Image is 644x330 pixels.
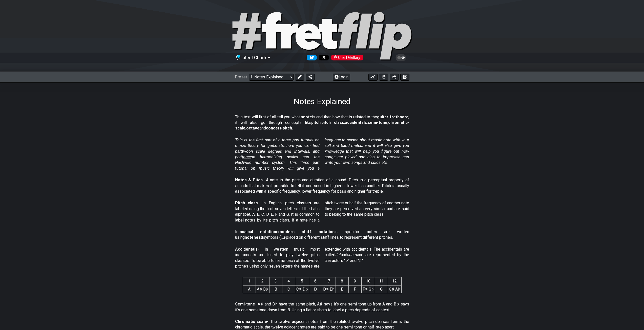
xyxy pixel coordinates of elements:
[375,285,388,293] td: G
[238,229,276,234] strong: musical notation
[282,277,295,285] th: 4
[235,114,409,131] p: This text will first of all tell you what a is and then how that is related to the , it will also...
[322,285,336,293] td: D♯ E♭
[348,277,361,285] th: 9
[242,149,248,154] span: two
[388,277,401,285] th: 12
[235,302,255,306] strong: Semi-tone
[269,285,282,293] td: B
[400,74,409,81] button: Create image
[368,120,387,125] strong: semi-tone
[348,285,361,293] td: F
[361,285,375,293] td: F♯ G♭
[333,74,350,81] button: Login
[235,75,247,79] span: Preset
[329,55,363,60] a: #fretflip at Pinterest
[242,155,251,159] span: three
[235,247,409,269] p: - In western music most instruments are tuned to play twelve pitch classes. To be able to name ea...
[311,120,321,125] strong: pitch
[379,74,388,81] button: Toggle Dexterity for all fretkits
[243,285,256,293] td: A
[345,120,367,125] strong: accidentals
[306,74,315,81] button: Share Preset
[390,74,399,81] button: Print
[361,277,375,285] th: 10
[347,252,357,257] em: sharp
[235,178,263,182] strong: Notes & Pitch
[321,120,344,125] strong: pitch class
[256,277,269,285] th: 2
[375,277,388,285] th: 11
[398,55,404,60] span: Toggle light / dark theme
[295,277,309,285] th: 5
[266,126,292,130] strong: concert-pitch
[256,285,269,293] td: A♯ B♭
[331,55,363,60] div: Chart Gallery
[294,97,350,106] h1: Notes Explained
[388,285,401,293] td: G♯ A♭
[235,247,258,252] strong: Accidentals
[295,74,304,81] button: Edit Preset
[235,200,409,223] p: - In English, pitch classes are labeled using the first seven letters of the Latin alphabet, A, B...
[249,74,294,81] select: Preset
[317,55,329,60] a: Follow #fretflip at X
[336,277,348,285] th: 8
[240,55,267,60] span: Latest Charts
[309,277,322,285] th: 6
[377,115,408,119] strong: guitar fretboard
[322,277,336,285] th: 7
[243,277,256,285] th: 1
[305,55,317,60] a: Follow #fretflip at Bluesky
[269,277,282,285] th: 3
[303,115,312,119] strong: note
[235,229,409,240] p: In or in specific, notes are written using symbols (𝅝 𝅗𝅥 𝅘𝅥 𝅘𝅥𝅮) placed on different staff lines to r...
[335,252,341,257] em: flat
[368,74,378,81] button: 0
[309,285,322,293] td: D
[235,138,409,171] em: This is the first part of a three part tutorial on music theory for guitarists, here you can find...
[282,285,295,293] td: C
[235,319,267,324] strong: Chromatic scale
[336,285,348,293] td: E
[235,177,409,194] p: - A note is the pitch and duration of a sound. Pitch is a perceptual property of sounds that make...
[246,126,260,130] strong: octave
[235,301,409,313] p: - A♯ and B♭ have the same pitch, A♯ says it's one semi-tone up from A and B♭ says it's one semi t...
[295,285,309,293] td: C♯ D♭
[235,201,258,205] strong: Pitch class
[280,229,335,234] strong: modern staff notation
[245,235,263,240] strong: notehead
